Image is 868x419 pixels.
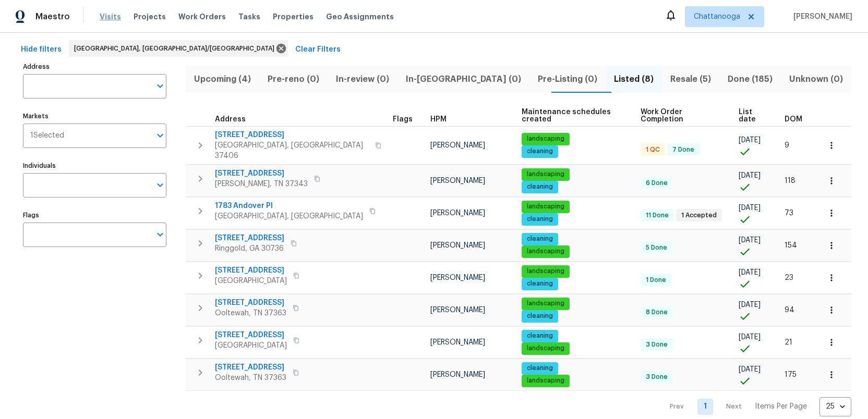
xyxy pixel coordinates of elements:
p: Items Per Page [755,401,807,412]
span: In-review (0) [334,72,391,87]
span: Clear Filters [295,43,341,56]
span: [DATE] [739,204,761,212]
label: Individuals [23,163,166,169]
span: [GEOGRAPHIC_DATA], [GEOGRAPHIC_DATA] 37406 [215,140,369,161]
span: Tasks [238,13,260,20]
span: [STREET_ADDRESS] [215,330,287,340]
span: [GEOGRAPHIC_DATA], [GEOGRAPHIC_DATA]/[GEOGRAPHIC_DATA] [74,43,279,54]
span: [PERSON_NAME], TN 37343 [215,179,308,189]
span: 3 Done [642,373,672,381]
span: landscaping [523,202,569,211]
span: Hide filters [21,43,62,56]
span: Properties [273,11,314,22]
span: 6 Done [642,179,672,188]
span: 21 [785,339,792,346]
nav: Pagination Navigation [660,397,851,416]
span: 175 [785,371,797,378]
span: [PERSON_NAME] [430,210,485,217]
span: Ringgold, GA 30736 [215,243,284,254]
span: landscaping [523,134,569,143]
span: Visits [100,11,121,22]
span: landscaping [523,344,569,353]
span: Ooltewah, TN 37363 [215,373,286,383]
span: Work Order Completion [641,108,721,123]
span: [GEOGRAPHIC_DATA] [215,276,287,286]
span: List date [739,108,767,123]
span: [STREET_ADDRESS] [215,298,286,308]
span: landscaping [523,299,569,308]
span: cleaning [523,235,557,243]
span: 1783 Andover Pl [215,201,363,211]
span: 3 Done [642,340,672,349]
span: 8 Done [642,308,672,317]
span: Flags [393,116,413,123]
span: [STREET_ADDRESS] [215,362,286,373]
span: Upcoming (4) [192,72,253,87]
span: Maintenance schedules created [522,108,622,123]
span: cleaning [523,331,557,340]
span: 73 [785,210,793,217]
label: Address [23,64,166,70]
span: 118 [785,177,795,184]
span: [PERSON_NAME] [430,371,485,378]
span: [DATE] [739,366,761,373]
span: 1 Done [642,276,670,285]
div: [GEOGRAPHIC_DATA], [GEOGRAPHIC_DATA]/[GEOGRAPHIC_DATA] [69,40,288,57]
button: Hide filters [17,40,66,59]
span: cleaning [523,215,557,224]
span: 1 QC [642,145,664,154]
span: [DATE] [739,301,761,309]
span: Ooltewah, TN 37363 [215,308,286,318]
span: Maestro [35,11,70,22]
span: Pre-Listing (0) [536,72,599,87]
button: Open [153,128,167,143]
button: Open [153,79,167,93]
button: Open [153,178,167,192]
label: Markets [23,113,166,119]
span: 9 [785,142,789,149]
label: Flags [23,212,166,218]
span: In-[GEOGRAPHIC_DATA] (0) [404,72,523,87]
span: cleaning [523,279,557,288]
span: [DATE] [739,137,761,144]
span: cleaning [523,364,557,373]
span: [PERSON_NAME] [430,177,485,184]
span: [PERSON_NAME] [430,339,485,346]
button: Open [153,227,167,242]
span: landscaping [523,170,569,179]
span: Work Orders [178,11,226,22]
span: [PERSON_NAME] [430,242,485,249]
span: 1 Accepted [677,211,721,220]
span: [DATE] [739,172,761,179]
span: 11 Done [642,211,673,220]
span: [STREET_ADDRESS] [215,168,308,179]
span: 5 Done [642,243,671,252]
span: [GEOGRAPHIC_DATA] [215,340,287,351]
span: Projects [134,11,166,22]
span: [PERSON_NAME] [430,306,485,314]
span: [STREET_ADDRESS] [215,233,284,243]
span: 7 Done [668,145,698,154]
span: 94 [785,306,794,314]
span: cleaning [523,182,557,191]
span: [PERSON_NAME] [430,274,485,281]
span: [PERSON_NAME] [789,11,852,22]
span: Chattanooga [694,11,740,22]
span: [PERSON_NAME] [430,142,485,149]
span: landscaping [523,376,569,385]
span: [GEOGRAPHIC_DATA], [GEOGRAPHIC_DATA] [215,211,363,221]
span: 154 [785,242,797,249]
span: HPM [430,116,447,123]
a: Goto page 1 [697,399,713,415]
span: cleaning [523,147,557,156]
span: Address [215,116,246,123]
span: landscaping [523,267,569,276]
span: Listed (8) [612,72,656,87]
span: Unknown (0) [787,72,845,87]
span: 23 [785,274,793,281]
span: [STREET_ADDRESS] [215,265,287,276]
span: [DATE] [739,334,761,341]
span: landscaping [523,247,569,256]
span: DOM [785,116,802,123]
span: Geo Assignments [326,11,394,22]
